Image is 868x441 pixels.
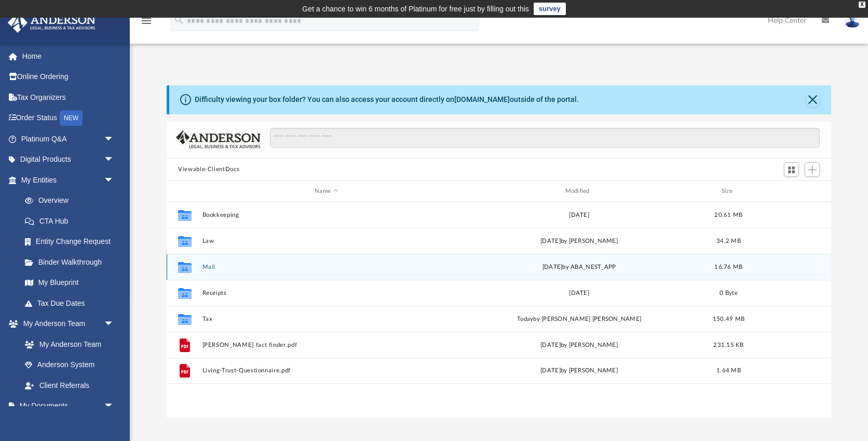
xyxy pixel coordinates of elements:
button: Tax [202,316,451,322]
button: Switch to Grid View [784,162,799,177]
div: NEW [60,110,83,126]
button: Receipts [202,290,451,296]
span: 20.61 MB [715,212,743,218]
a: Binder Walkthrough [15,252,130,273]
a: My Blueprint [15,273,125,293]
a: My Documentsarrow_drop_down [7,396,125,417]
button: Add [805,162,820,177]
a: Platinum Q&Aarrow_drop_down [7,128,130,149]
span: today [517,316,533,322]
div: [DATE] [455,211,703,220]
a: My Anderson Teamarrow_drop_down [7,314,125,334]
button: Viewable-ClientDocs [178,165,239,174]
img: User Pic [845,13,860,28]
span: [DATE] [542,264,563,270]
span: 16.76 MB [715,264,743,270]
button: [PERSON_NAME] fact finder.pdf [202,342,451,348]
span: arrow_drop_down [104,170,125,191]
span: arrow_drop_down [104,128,125,150]
a: Client Referrals [15,375,125,396]
i: menu [140,15,153,27]
button: Mail [202,264,451,270]
input: Search files and folders [270,128,820,148]
a: CTA Hub [15,211,130,231]
span: arrow_drop_down [104,314,125,335]
span: 1.64 MB [716,368,741,374]
a: Tax Due Dates [15,293,130,314]
div: Difficulty viewing your box folder? You can also access your account directly on outside of the p... [195,94,579,105]
span: 231.15 KB [713,342,743,348]
i: search [173,14,185,25]
span: 0 Byte [720,290,738,296]
div: close [859,2,865,8]
a: My Anderson Team [15,334,119,355]
div: [DATE] [455,289,703,298]
div: Get a chance to win 6 months of Platinum for free just by filling out this [302,3,529,15]
a: [DOMAIN_NAME] [454,95,510,103]
button: Bookkeeping [202,212,451,218]
a: Anderson System [15,355,125,375]
a: Order StatusNEW [7,108,130,129]
a: Overview [15,190,130,211]
div: [DATE] by [PERSON_NAME] [455,367,703,376]
a: Tax Organizers [7,87,130,108]
div: id [754,187,826,196]
button: Living-Trust-Questionnaire.pdf [202,368,451,374]
span: 34.2 MB [716,238,741,244]
div: by ABA_NEST_APP [455,263,703,272]
a: Home [7,46,130,67]
a: Online Ordering [7,67,130,87]
img: Anderson Advisors Platinum Portal [5,12,99,33]
div: Size [708,187,750,196]
div: id [171,187,197,196]
div: [DATE] by [PERSON_NAME] [455,341,703,350]
div: grid [167,202,831,417]
button: Law [202,238,451,244]
span: 150.49 MB [713,316,744,322]
a: My Entitiesarrow_drop_down [7,170,130,190]
a: Entity Change Request [15,231,130,252]
span: arrow_drop_down [104,396,125,417]
div: [DATE] by [PERSON_NAME] [455,237,703,246]
a: survey [534,3,566,15]
a: menu [140,20,153,27]
div: Modified [455,187,703,196]
span: arrow_drop_down [104,149,125,171]
button: Close [806,93,820,107]
a: Digital Productsarrow_drop_down [7,149,130,170]
div: by [PERSON_NAME] [PERSON_NAME] [455,315,703,324]
div: Name [202,187,451,196]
